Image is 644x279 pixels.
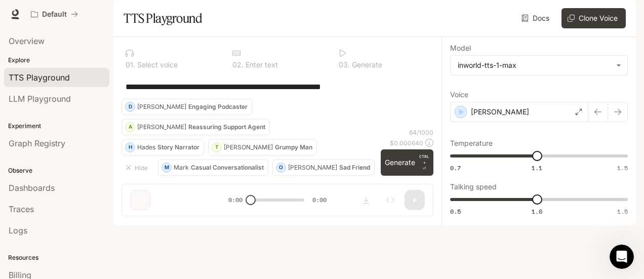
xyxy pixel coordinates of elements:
[122,160,154,176] button: Hide
[471,107,529,117] p: [PERSON_NAME]
[162,160,171,176] div: M
[617,164,628,172] span: 1.5
[519,8,553,28] a: Docs
[339,61,350,68] p: 0 3 .
[157,144,199,150] p: Story Narrator
[339,165,370,171] p: Sad Friend
[122,139,204,155] button: HHadesStory Narrator
[409,128,433,137] p: 64 / 1000
[617,207,628,216] span: 1.5
[126,61,135,68] p: 0 1 .
[451,56,627,75] div: inworld-tts-1-max
[212,139,221,155] div: T
[450,183,497,190] p: Talking speed
[532,207,542,216] span: 1.0
[42,10,67,19] p: Default
[208,139,317,155] button: T[PERSON_NAME]Grumpy Man
[419,153,429,172] p: ⏎
[381,149,433,176] button: GenerateCTRL +⏎
[561,8,626,28] button: Clone Voice
[232,61,244,68] p: 0 2 .
[126,139,135,155] div: H
[137,144,155,150] p: Hades
[224,144,273,150] p: [PERSON_NAME]
[450,91,468,98] p: Voice
[458,60,611,70] div: inworld-tts-1-max
[419,153,429,166] p: CTRL +
[350,61,382,68] p: Generate
[124,8,202,28] h1: TTS Playground
[272,160,375,176] button: O[PERSON_NAME]Sad Friend
[288,165,337,171] p: [PERSON_NAME]
[122,99,252,115] button: D[PERSON_NAME]Engaging Podcaster
[532,164,542,172] span: 1.1
[610,245,634,269] iframe: Intercom live chat
[450,164,461,172] span: 0.7
[26,4,83,24] button: All workspaces
[137,124,186,130] p: [PERSON_NAME]
[137,104,186,110] p: [PERSON_NAME]
[158,160,268,176] button: MMarkCasual Conversationalist
[122,119,270,135] button: A[PERSON_NAME]Reassuring Support Agent
[450,140,493,147] p: Temperature
[191,165,264,171] p: Casual Conversationalist
[126,99,135,115] div: D
[188,104,248,110] p: Engaging Podcaster
[174,165,189,171] p: Mark
[275,144,312,150] p: Grumpy Man
[450,45,471,52] p: Model
[188,124,265,130] p: Reassuring Support Agent
[126,119,135,135] div: A
[244,61,278,68] p: Enter text
[450,207,461,216] span: 0.5
[276,160,286,176] div: O
[135,61,178,68] p: Select voice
